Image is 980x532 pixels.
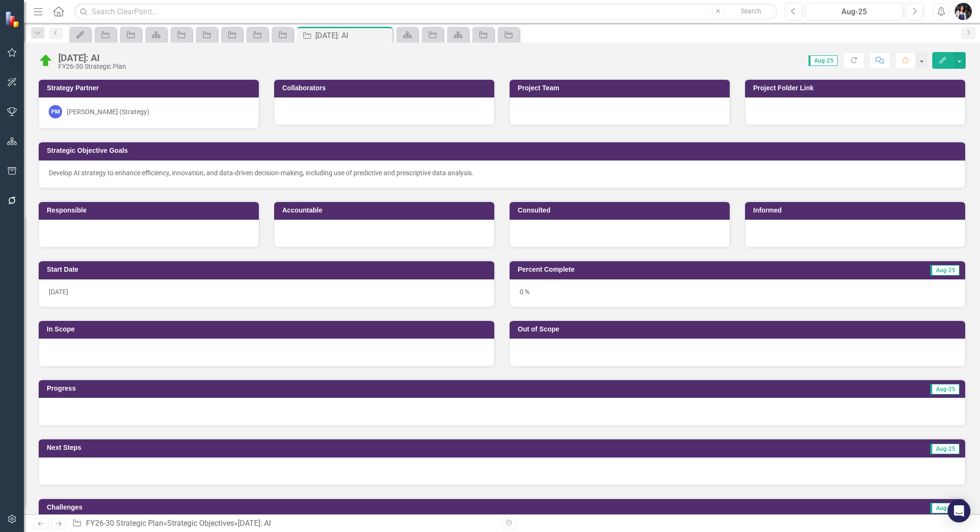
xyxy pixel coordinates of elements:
[58,63,126,70] div: FY26-30 Strategic Plan
[167,519,234,528] a: Strategic Objectives
[49,105,62,118] div: PM
[282,207,490,214] h3: Accountable
[930,444,959,454] span: Aug-25
[930,265,959,276] span: Aug-25
[948,500,970,522] div: Open Intercom Messenger
[510,279,965,307] div: 0 %
[74,3,778,20] input: Search ClearPoint...
[930,384,959,394] span: Aug-25
[518,207,725,214] h3: Consulted
[47,444,535,451] h3: Next Steps
[518,326,960,333] h3: Out of Scope
[805,3,903,20] button: Aug-25
[47,207,254,214] h3: Responsible
[741,7,761,15] span: Search
[67,107,149,117] div: [PERSON_NAME] (Strategy)
[727,5,775,18] button: Search
[47,147,960,154] h3: Strategic Objective Goals
[47,266,490,273] h3: Start Date
[38,53,53,68] img: On Target
[47,85,254,92] h3: Strategy Partner
[518,266,807,273] h3: Percent Complete
[47,504,543,511] h3: Challenges
[955,3,972,20] img: Layla Freeman
[58,53,126,63] div: [DATE]: AI
[518,85,725,92] h3: Project Team
[315,30,390,42] div: [DATE]: AI
[49,288,68,296] span: [DATE]
[47,385,495,392] h3: Progress
[238,519,271,528] div: [DATE]: AI
[753,85,960,92] h3: Project Folder Link
[809,55,838,66] span: Aug-25
[282,85,490,92] h3: Collaborators
[5,11,21,28] img: ClearPoint Strategy
[753,207,960,214] h3: Informed
[49,168,955,178] p: Develop AI strategy to enhance efficiency, innovation, and data-driven decision-making, including...
[809,6,900,18] div: Aug-25
[72,518,495,529] div: » »
[47,326,490,333] h3: In Scope
[930,503,959,513] span: Aug-25
[86,519,163,528] a: FY26-30 Strategic Plan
